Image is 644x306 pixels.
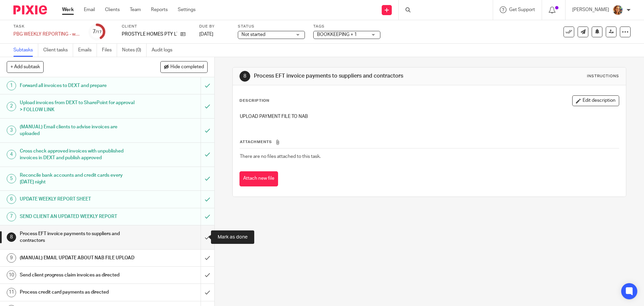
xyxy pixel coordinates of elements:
[7,61,44,73] button: + Add subtask
[13,5,47,14] img: Pixie
[240,154,321,159] span: There are no files attached to this task.
[20,253,136,263] h1: (MANUAL) EMAIL UPDATE ABOUT NAB FILE UPLOAD
[62,6,74,13] a: Work
[239,71,250,82] div: 8
[152,44,177,57] a: Audit logs
[13,24,80,29] label: Task
[313,24,380,29] label: Tags
[317,32,357,37] span: BOOKKEEPING + 1
[13,31,80,38] div: PBG WEEKLY REPORTING - week 41
[105,6,120,13] a: Clients
[20,122,136,139] h1: (MANUAL) Email clients to advise invoices are uploaded
[43,44,73,57] a: Client tasks
[7,194,16,204] div: 6
[93,28,102,36] div: 7
[20,98,136,115] h1: Upload invoices from DEXT to SharePoint for approval > FOLLOW LINK
[7,212,16,221] div: 7
[13,44,38,57] a: Subtasks
[199,32,213,37] span: [DATE]
[20,229,136,246] h1: Process EFT invoice payments to suppliers and contractors
[199,24,229,29] label: Due by
[7,102,16,111] div: 2
[178,6,196,13] a: Settings
[84,6,95,13] a: Email
[254,73,444,80] h1: Process EFT invoice payments to suppliers and contractors
[239,98,269,103] p: Description
[160,61,208,73] button: Hide completed
[102,44,117,57] a: Files
[572,6,609,13] p: [PERSON_NAME]
[241,32,265,37] span: Not started
[20,146,136,163] h1: Cross check approved invoices with unpublished invoices in DEXT and publish approved
[20,170,136,187] h1: Reconcile bank accounts and credit cards every [DATE] night
[572,95,619,106] button: Edit description
[238,24,305,29] label: Status
[587,74,619,79] div: Instructions
[7,253,16,263] div: 9
[7,174,16,183] div: 5
[20,212,136,222] h1: SEND CLIENT AN UPDATED WEEKLY REPORT
[78,44,97,57] a: Emails
[7,288,16,297] div: 11
[7,270,16,280] div: 10
[7,150,16,159] div: 4
[240,113,619,120] p: UPLOAD PAYMENT FILE TO NAB
[612,5,623,15] img: Avatar.png
[20,81,136,91] h1: Forward all invoices to DEXT and prepare
[7,232,16,242] div: 8
[7,126,16,135] div: 3
[239,171,278,186] button: Attach new file
[170,64,204,70] span: Hide completed
[509,7,535,12] span: Get Support
[20,270,136,280] h1: Send client progress claim invoices as directed
[122,24,191,29] label: Client
[96,30,102,34] small: /17
[151,6,168,13] a: Reports
[7,81,16,90] div: 1
[240,140,272,144] span: Attachments
[20,194,136,204] h1: UPDATE WEEKLY REPORT SHEET
[130,6,141,13] a: Team
[122,44,147,57] a: Notes (0)
[20,287,136,297] h1: Process credit card payments as directed
[122,31,177,38] p: PROSTYLE HOMES PTY LTD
